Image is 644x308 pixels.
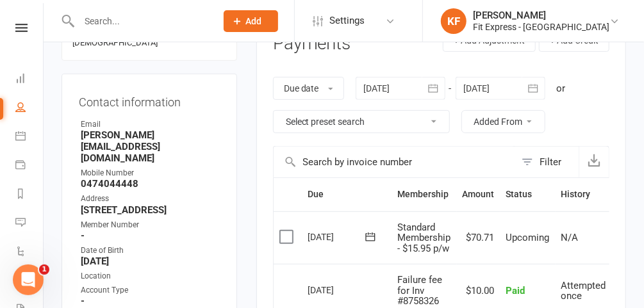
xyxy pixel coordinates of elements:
a: Calendar [15,123,44,152]
div: Account Type [81,284,220,296]
span: Settings [329,6,365,35]
button: Add [224,10,278,32]
th: Amount [457,178,500,211]
h3: Payments [273,34,351,54]
span: Paid [506,285,525,296]
strong: [DATE] [81,255,220,267]
td: $70.71 [457,211,500,264]
div: Date of Birth [81,245,220,257]
span: Add [246,16,262,26]
div: Filter [540,154,561,170]
span: 1 [39,264,49,275]
th: Due [302,178,392,211]
a: Dashboard [15,65,44,94]
span: N/A [561,232,579,243]
a: Reports [15,181,44,209]
div: Member Number [81,219,220,231]
div: Fit Express - [GEOGRAPHIC_DATA] [473,21,609,33]
input: Search... [75,12,207,30]
strong: - [81,295,220,307]
strong: 0474044448 [81,178,220,190]
th: History [556,178,632,211]
span: Upcoming [506,232,550,243]
h3: Contact information [79,91,220,109]
span: Standard Membership - $15.95 p/w [398,222,451,254]
strong: - [81,230,220,241]
th: Status [500,178,556,211]
div: [DATE] [308,227,367,247]
span: [DEMOGRAPHIC_DATA] [72,38,158,47]
div: Location [81,270,220,282]
a: People [15,94,44,123]
input: Search by invoice number [274,147,515,177]
span: Failure fee for Inv #8758326 [398,274,443,307]
button: Due date [273,77,344,100]
strong: [STREET_ADDRESS] [81,204,220,216]
button: Filter [515,147,579,177]
div: Email [81,118,220,131]
div: Address [81,193,220,205]
a: Payments [15,152,44,181]
iframe: Intercom live chat [13,264,44,295]
div: [PERSON_NAME] [473,10,609,21]
div: Mobile Number [81,167,220,179]
div: or [557,81,566,96]
strong: [PERSON_NAME][EMAIL_ADDRESS][DOMAIN_NAME] [81,129,220,164]
div: KF [441,8,466,34]
div: [DATE] [308,280,367,300]
th: Membership [392,178,457,211]
button: Added From [461,110,545,133]
span: Attempted once [561,280,606,302]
